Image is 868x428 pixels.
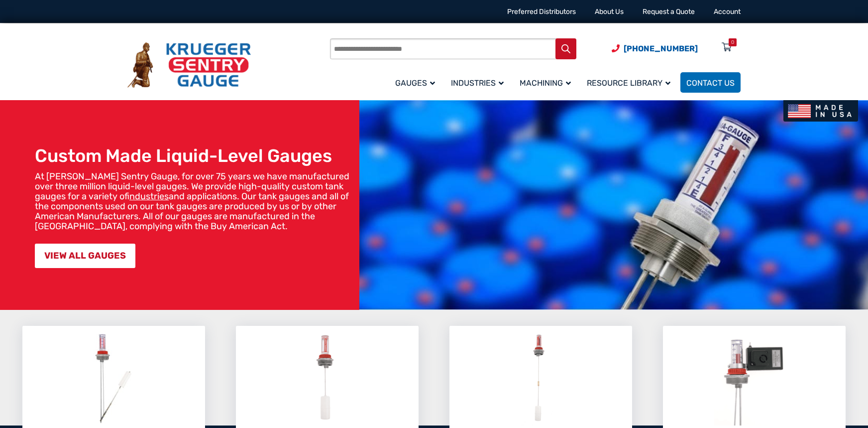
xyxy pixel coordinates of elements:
a: Preferred Distributors [507,7,576,16]
img: Made In USA [783,100,858,122]
a: Industries [445,71,514,94]
a: About Us [595,7,624,16]
img: Overfill Alert Gauges [305,331,349,426]
span: Gauges [395,78,435,88]
a: Account [714,7,741,16]
span: Industries [451,78,504,88]
span: Resource Library [587,78,670,88]
a: VIEW ALL GAUGES [35,244,135,268]
div: 0 [731,38,734,46]
img: Liquid Level Gauges [87,331,140,426]
img: Krueger Sentry Gauge [127,42,251,88]
a: industries [129,191,169,202]
span: [PHONE_NUMBER] [624,44,698,53]
h1: Custom Made Liquid-Level Gauges [35,145,354,166]
a: Resource Library [581,71,680,94]
a: Contact Us [680,72,741,93]
a: Gauges [389,71,445,94]
a: Machining [514,71,581,94]
span: Contact Us [686,78,735,88]
p: At [PERSON_NAME] Sentry Gauge, for over 75 years we have manufactured over three million liquid-l... [35,171,354,231]
img: Tank Gauge Accessories [714,331,794,426]
img: Leak Detection Gauges [521,331,560,426]
img: bg_hero_bannerksentry [359,100,868,310]
a: Request a Quote [643,7,695,16]
span: Machining [520,78,571,88]
a: Phone Number (920) 434-8860 [612,42,698,55]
